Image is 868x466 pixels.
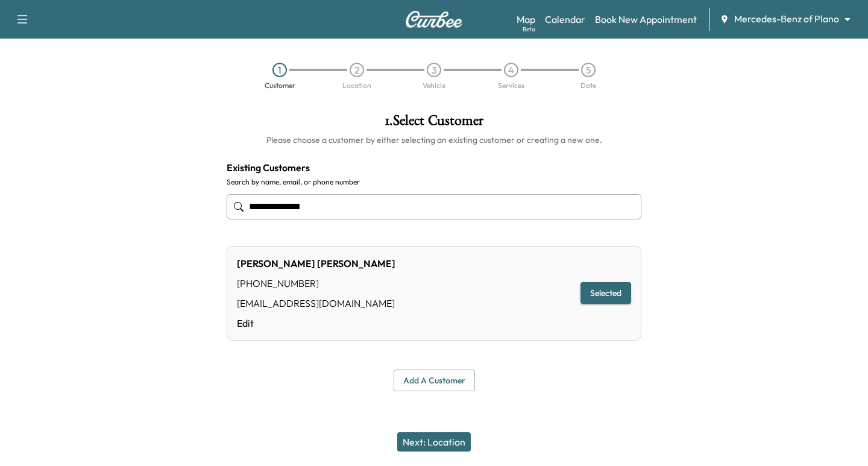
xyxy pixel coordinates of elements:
[227,160,641,175] h4: Existing Customers
[580,82,596,89] div: Date
[394,370,475,392] button: Add a customer
[734,12,839,26] span: Mercedes-Benz of Plano
[427,63,441,77] div: 3
[595,12,697,27] a: Book New Appointment
[272,63,287,77] div: 1
[350,63,364,77] div: 2
[237,276,395,291] div: [PHONE_NUMBER]
[237,316,395,330] a: Edit
[504,63,518,77] div: 4
[545,12,585,27] a: Calendar
[227,177,641,187] label: Search by name, email, or phone number
[405,11,463,28] img: Curbee Logo
[423,82,445,89] div: Vehicle
[342,82,371,89] div: Location
[265,82,295,89] div: Customer
[517,12,535,27] a: MapBeta
[227,113,641,134] h1: 1 . Select Customer
[227,134,641,146] h6: Please choose a customer by either selecting an existing customer or creating a new one.
[237,256,395,271] div: [PERSON_NAME] [PERSON_NAME]
[580,282,631,304] button: Selected
[498,82,524,89] div: Services
[581,63,596,77] div: 5
[523,25,535,34] div: Beta
[237,296,395,310] div: [EMAIL_ADDRESS][DOMAIN_NAME]
[397,432,471,452] button: Next: Location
